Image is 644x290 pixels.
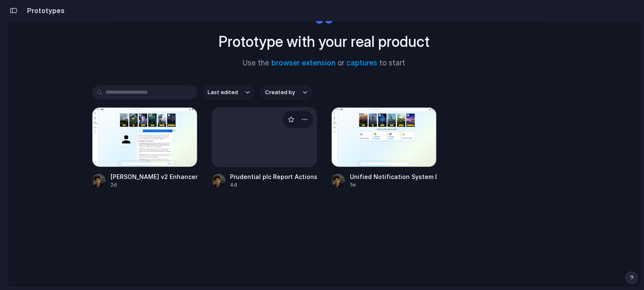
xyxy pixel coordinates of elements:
span: Last edited [208,88,238,97]
a: Rae SalesRechargeToolkit v2 Enhancement[PERSON_NAME] v2 Enhancement2d [92,107,198,189]
h1: Prototype with your real product [219,30,430,53]
div: Unified Notification System Design [350,172,437,181]
button: Last edited [203,85,255,100]
div: 4d [230,181,317,189]
div: Prudential plc Report Actions Dashboard [230,172,317,181]
button: Created by [260,85,312,100]
div: 2d [111,181,198,189]
h2: Prototypes [24,5,65,16]
a: Unified Notification System DesignUnified Notification System Design1w [331,107,437,189]
span: Use the or to start [243,58,406,69]
a: browser extension [272,59,336,67]
span: Created by [265,88,295,97]
a: captures [347,59,378,67]
a: Prudential plc Report Actions Dashboard4d [212,107,317,189]
div: 1w [350,181,437,189]
div: [PERSON_NAME] v2 Enhancement [111,172,198,181]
